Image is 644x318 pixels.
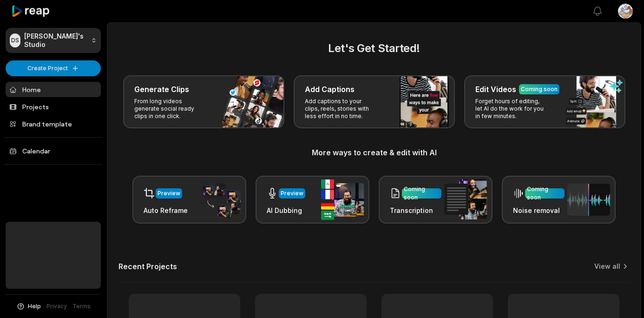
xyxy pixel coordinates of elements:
[158,189,180,198] div: Preview
[594,262,620,271] a: View all
[6,143,101,159] a: Calendar
[475,98,547,120] p: Forget hours of editing, let AI do the work for you in few minutes.
[305,98,377,120] p: Add captions to your clips, reels, stories with less effort in no time.
[118,147,630,158] h3: More ways to create & edit with AI
[321,179,364,220] img: ai_dubbing.png
[267,205,305,215] h3: AI Dubbing
[527,185,563,202] div: Coming soon
[16,302,41,311] button: Help
[134,98,206,120] p: From long videos generate social ready clips in one click.
[6,60,101,76] button: Create Project
[567,184,610,216] img: noise_removal.png
[521,85,558,93] div: Coming soon
[444,179,487,219] img: transcription.png
[281,189,303,198] div: Preview
[6,82,101,97] a: Home
[305,84,355,95] h3: Add Captions
[28,302,41,311] span: Help
[134,84,189,95] h3: Generate Clips
[72,302,91,311] a: Terms
[24,32,87,49] p: [PERSON_NAME]'s Studio
[475,84,516,95] h3: Edit Videos
[390,205,441,215] h3: Transcription
[46,302,67,311] a: Privacy
[10,33,20,47] div: DS
[198,182,241,218] img: auto_reframe.png
[6,116,101,132] a: Brand template
[118,40,630,57] h2: Let's Get Started!
[144,205,188,215] h3: Auto Reframe
[6,99,101,114] a: Projects
[513,205,565,215] h3: Noise removal
[118,262,177,271] h2: Recent Projects
[404,185,440,202] div: Coming soon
